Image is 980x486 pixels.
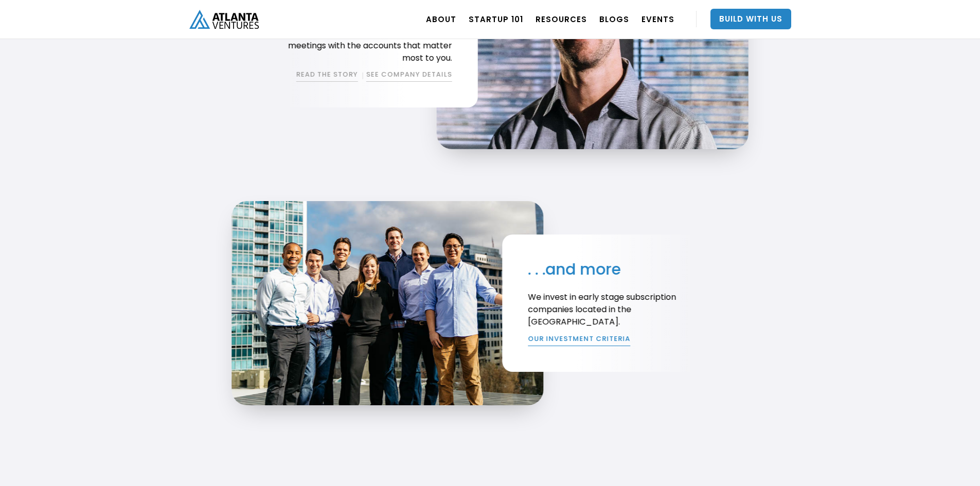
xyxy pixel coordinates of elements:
[528,291,709,328] p: We invest in early stage subscription companies located in the [GEOGRAPHIC_DATA].
[362,69,363,82] div: |
[642,5,674,33] a: EVENTS
[426,5,456,33] a: ABOUT
[231,201,543,405] img: Atlanta Ventures Team
[528,334,630,346] a: OUR INVESTMENT CRITERIA
[536,5,587,33] a: RESOURCES
[528,260,709,278] h2: . . .and more
[296,69,358,82] a: READ THE STORY
[366,69,452,82] a: SEE COMPANY DETAILS
[469,5,523,33] a: Startup 101
[599,5,629,33] a: BLOGS
[710,9,791,29] a: Build With Us
[271,27,452,64] p: The team redefined how you deliver quality meetings with the accounts that matter most to you.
